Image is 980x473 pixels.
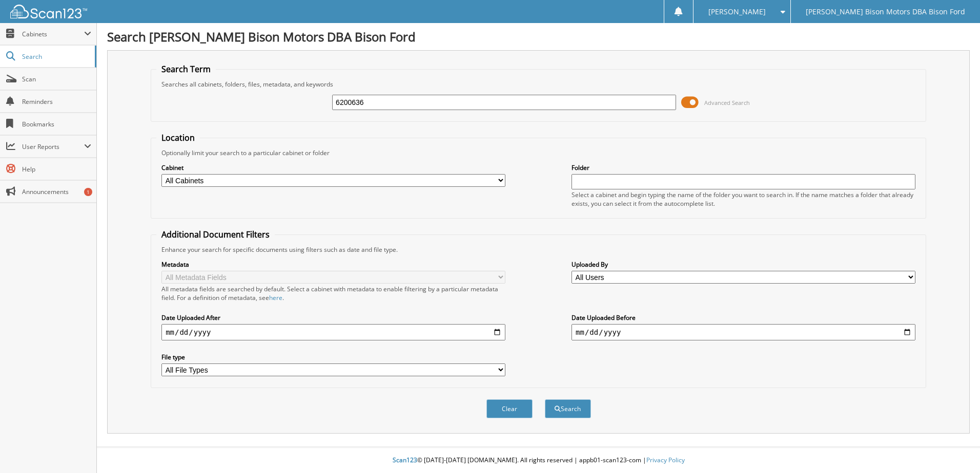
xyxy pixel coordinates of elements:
[269,293,282,302] a: here
[571,324,915,340] input: end
[161,260,505,269] label: Metadata
[161,324,505,340] input: start
[97,448,980,473] div: © [DATE]-[DATE] [DOMAIN_NAME]. All rights reserved | appb01-scan123-com |
[161,163,505,172] label: Cabinet
[156,80,921,89] div: Searches all cabinets, folders, files, metadata, and keywords
[22,120,91,128] span: Bookmarks
[22,75,91,83] span: Scan
[571,260,915,269] label: Uploaded By
[161,353,505,361] label: File type
[571,190,915,208] div: Select a cabinet and begin typing the name of the folder you want to search in. If the name match...
[22,52,90,61] span: Search
[646,456,685,464] a: Privacy Policy
[545,399,591,418] button: Search
[156,132,200,143] legend: Location
[156,63,216,75] legend: Search Term
[161,313,505,322] label: Date Uploaded After
[84,188,92,196] div: 1
[708,9,766,15] span: [PERSON_NAME]
[156,229,275,240] legend: Additional Document Filters
[10,5,87,18] img: scan123-logo-white.svg
[156,148,921,157] div: Optionally limit your search to a particular cabinet or folder
[161,285,505,302] div: All metadata fields are searched by default. Select a cabinet with metadata to enable filtering b...
[393,456,417,464] span: Scan123
[486,399,533,418] button: Clear
[571,163,915,172] label: Folder
[22,187,91,196] span: Announcements
[571,313,915,322] label: Date Uploaded Before
[22,97,91,106] span: Reminders
[156,245,921,254] div: Enhance your search for specific documents using filters such as date and file type.
[22,165,91,174] span: Help
[22,142,84,151] span: User Reports
[107,28,970,45] h1: Search [PERSON_NAME] Bison Motors DBA Bison Ford
[704,99,750,106] span: Advanced Search
[806,9,965,15] span: [PERSON_NAME] Bison Motors DBA Bison Ford
[22,30,84,38] span: Cabinets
